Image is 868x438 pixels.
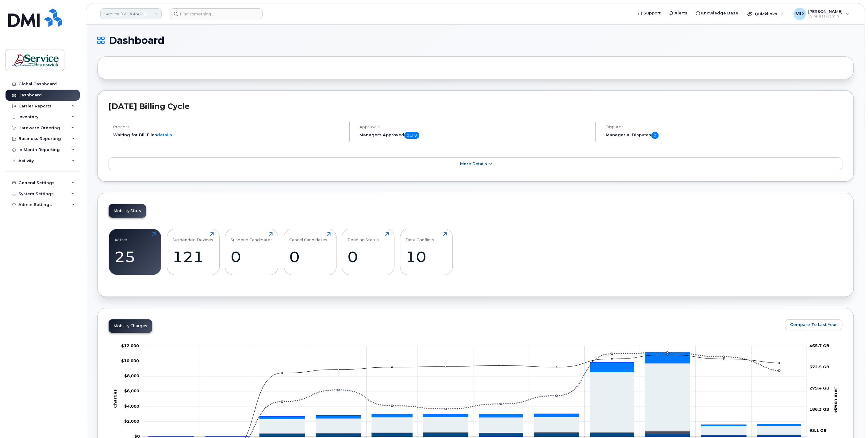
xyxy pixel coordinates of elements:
h5: Managers Approved [359,132,590,139]
a: Cancel Candidates0 [289,232,331,271]
g: $0 [121,343,139,348]
tspan: Charges [113,389,118,408]
button: Compare To Last Year [785,319,842,330]
h4: Disputes [606,125,842,129]
div: Suspended Devices [172,232,213,242]
tspan: 186.3 GB [809,406,829,411]
h5: Managerial Disputes [606,132,842,139]
a: Suspended Devices121 [172,232,214,271]
span: More Details [460,161,487,166]
tspan: $4,000 [124,404,139,409]
h2: [DATE] Billing Cycle [109,102,842,111]
div: 121 [172,248,214,266]
tspan: $6,000 [124,388,139,393]
span: 0 of 0 [404,132,419,139]
div: Data Conflicts [405,232,434,242]
h4: Process [113,125,344,129]
tspan: $8,000 [124,373,139,378]
tspan: 372.5 GB [809,364,829,369]
div: 25 [114,248,156,266]
div: Cancel Candidates [289,232,327,242]
g: $0 [124,419,139,424]
h4: Approvals [359,125,590,129]
div: Active [114,232,127,242]
div: Suspend Candidates [231,232,273,242]
li: Waiting for Bill Files [113,132,344,138]
span: 0 [651,132,659,139]
g: $0 [124,373,139,378]
tspan: 279.4 GB [809,385,829,390]
div: Pending Status [348,232,379,242]
a: Pending Status0 [348,232,389,271]
g: $0 [124,388,139,393]
tspan: $10,000 [121,358,139,363]
tspan: $2,000 [124,419,139,424]
div: 0 [348,248,389,266]
a: details [157,132,172,137]
div: 10 [405,248,447,266]
span: Dashboard [109,36,164,45]
a: Active25 [114,232,156,271]
span: Compare To Last Year [790,322,837,328]
div: 0 [231,248,273,266]
tspan: Data Usage [834,386,839,413]
tspan: 93.1 GB [809,428,827,432]
a: Suspend Candidates0 [231,232,273,271]
a: Data Conflicts10 [405,232,447,271]
tspan: 465.7 GB [809,343,829,348]
g: $0 [121,358,139,363]
tspan: $12,000 [121,343,139,348]
div: 0 [289,248,331,266]
g: $0 [124,404,139,409]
